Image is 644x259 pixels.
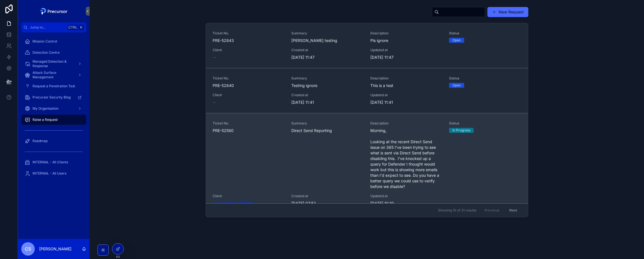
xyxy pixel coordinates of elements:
div: scrollable content [18,32,90,186]
a: Ticket No.PRE-52843Summary[PERSON_NAME] testingDescriptionPls ignoreStatusOpenClient--Created at[... [206,23,528,68]
span: Morning, Looking at the recent Direct Send issue on 365 I've been trying to see what is sent via ... [370,128,443,189]
span: [DATE] 11:47 [291,55,364,60]
span: Ctrl [68,25,78,30]
a: Ticket No.PRE-52580SummaryDirect Send ReportingDescriptionMorning, Looking at the recent Direct S... [206,113,528,214]
span: Client [213,48,285,52]
span: [DATE] 10:10 [370,201,443,206]
span: Client [213,93,285,97]
span: This is a test [370,83,443,88]
span: [DATE] 11:47 [370,55,443,60]
span: Precursor Security Blog [32,95,71,100]
span: Updated at [370,194,443,198]
a: Precursor Security Blog [21,92,86,102]
a: The [PERSON_NAME] [213,201,253,206]
span: PRE-52580 [213,128,285,133]
span: Mission Control [32,39,57,44]
span: Created at [291,93,364,97]
span: Updated at [370,48,443,52]
span: Request a Penetration Test [32,84,75,88]
span: Ticket No. [213,31,285,36]
span: Summary [291,121,364,126]
span: Created at [291,48,364,52]
span: Summary [291,76,364,81]
span: K [79,25,83,30]
span: Detection Centre [32,50,60,55]
button: Next [505,206,521,215]
a: Ticket No.PRE-52840SummaryTesting ignoreDescriptionThis is a testStatusOpenClient--Created at[DAT... [206,68,528,113]
span: My Organisation [32,106,59,111]
span: Raise a Request [32,117,58,122]
span: Showing 10 of 21 results [438,208,476,213]
span: Managed Detection & Response [32,59,73,68]
div: In Progress [452,128,470,133]
span: Testing ignore [291,83,364,88]
span: Ticket No. [213,76,285,81]
span: Jump to... [30,25,66,30]
span: INTERNAL - All Users [32,171,66,176]
a: INTERNAL - All Users [21,168,86,178]
span: [DATE] 11:41 [370,100,443,105]
span: Ticket No. [213,121,285,126]
span: Created at [291,194,364,198]
span: -- [213,100,216,105]
span: INTERNAL - All Clients [32,160,68,164]
img: App logo [39,7,69,16]
span: Attack Surface Management [32,70,73,79]
span: [PERSON_NAME] testing [291,38,364,43]
div: Open [452,38,461,43]
span: [DATE] 07:52 [291,201,364,206]
span: -- [213,55,216,60]
span: Updated at [370,93,443,97]
div: Open [452,83,461,88]
a: Detection Centre [21,48,86,58]
a: Mission Control [21,36,86,46]
button: Jump to...CtrlK [21,22,86,32]
a: INTERNAL - All Clients [21,157,86,167]
span: Status [449,31,521,36]
span: Status [449,76,521,81]
a: Managed Detection & Response [21,59,86,69]
span: Summary [291,31,364,36]
span: Description [370,31,443,36]
a: Raise a Request [21,115,86,125]
span: [DATE] 11:41 [291,100,364,105]
button: New Request [487,7,528,17]
span: Status [449,121,521,126]
span: PRE-52843 [213,38,285,43]
a: Request a Penetration Test [21,81,86,91]
span: Pls ignore [370,38,443,43]
span: Roadmap [32,139,48,143]
span: CS [25,246,31,252]
p: [PERSON_NAME] [39,246,71,252]
span: PRE-52840 [213,83,285,88]
span: Direct Send Reporting [291,128,364,133]
a: Attack Surface Management [21,70,86,80]
a: My Organisation [21,103,86,114]
span: Client [213,194,285,198]
span: Description [370,76,443,81]
span: Description [370,121,443,126]
a: Roadmap [21,136,86,146]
